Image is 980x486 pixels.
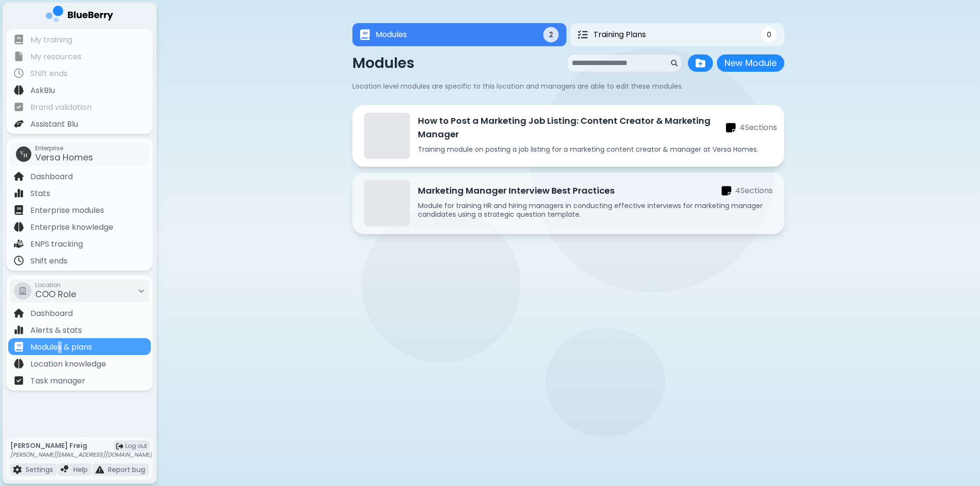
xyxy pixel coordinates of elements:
[14,308,24,318] img: file icon
[352,23,566,46] button: ModulesModules2
[30,308,73,319] p: Dashboard
[726,122,736,133] img: sections icon
[73,465,88,474] p: Help
[30,255,67,267] p: Shift ends
[116,443,123,450] img: logout
[30,171,73,183] p: Dashboard
[16,146,31,162] img: company thumbnail
[35,281,76,289] span: Location
[14,68,24,78] img: file icon
[418,114,726,141] p: How to Post a Marketing Job Listing: Content Creator & Marketing Manager
[125,442,147,450] span: Log out
[14,52,24,61] img: file icon
[767,30,771,39] span: 0
[30,51,81,63] p: My resources
[14,222,24,232] img: file icon
[352,172,784,234] a: Marketing Manager Interview Best Practicessections icon4SectionsModule for training HR and hiring...
[352,105,784,167] a: How to Post a Marketing Job Listing: Content Creator & Marketing Managersections icon4SectionsTra...
[30,358,106,370] p: Location knowledge
[14,239,24,249] img: file icon
[418,201,773,219] p: Module for training HR and hiring managers in conducting effective interviews for marketing manag...
[30,68,67,79] p: Shift ends
[35,151,93,163] span: Versa Homes
[739,122,777,133] p: 4 Section s
[30,222,113,233] p: Enterprise knowledge
[360,29,370,40] img: Modules
[30,188,50,199] p: Stats
[14,256,24,265] img: file icon
[10,451,152,459] p: [PERSON_NAME][EMAIL_ADDRESS][DOMAIN_NAME]
[735,185,773,197] p: 4 Section s
[696,58,705,68] img: folder plus icon
[95,465,104,474] img: file icon
[30,85,55,96] p: AskBlu
[46,6,113,26] img: company logo
[14,359,24,368] img: file icon
[61,465,69,474] img: file icon
[108,465,145,474] p: Report bug
[14,85,24,95] img: file icon
[30,102,92,113] p: Brand validation
[30,205,104,216] p: Enterprise modules
[30,34,72,46] p: My training
[14,35,24,44] img: file icon
[671,60,678,66] img: search icon
[30,118,78,130] p: Assistant Blu
[418,145,773,154] p: Training module on posting a job listing for a marketing content creator & manager at Versa Homes.
[14,342,24,352] img: file icon
[376,29,407,40] span: Modules
[570,23,784,46] button: Training PlansTraining Plans0
[10,441,152,450] p: [PERSON_NAME] Freig
[30,342,92,353] p: Modules & plans
[14,102,24,112] img: file icon
[35,144,93,152] span: Enterprise
[14,325,24,335] img: file icon
[14,205,24,215] img: file icon
[13,465,22,474] img: file icon
[549,30,553,39] span: 2
[35,288,76,300] span: COO Role
[14,119,24,129] img: file icon
[14,171,24,181] img: file icon
[30,238,83,250] p: ENPS tracking
[717,54,784,72] button: New Module
[593,29,646,40] span: Training Plans
[352,82,784,91] p: Location level modules are specific to this location and managers are able to edit these modules.
[722,185,731,197] img: sections icon
[578,30,588,39] img: Training Plans
[30,325,82,336] p: Alerts & stats
[418,184,615,197] p: Marketing Manager Interview Best Practices
[26,465,53,474] p: Settings
[30,375,85,387] p: Task manager
[352,54,415,72] p: Modules
[14,188,24,198] img: file icon
[14,376,24,385] img: file icon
